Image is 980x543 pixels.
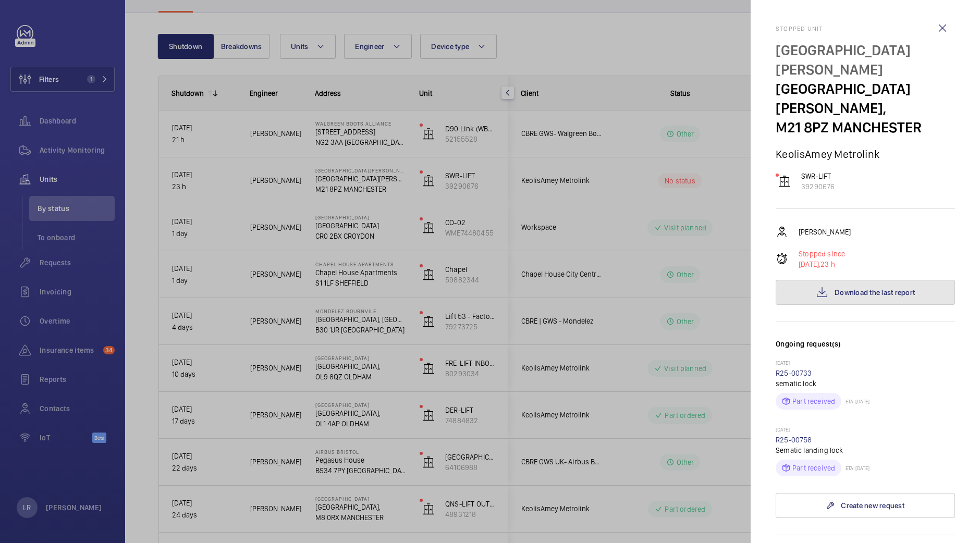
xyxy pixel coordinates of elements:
p: 39290676 [801,181,835,192]
p: KeolisAmey Metrolink [776,147,955,161]
h3: Ongoing request(s) [776,339,955,360]
a: R25-00733 [776,369,812,377]
p: Part received [792,463,835,473]
p: [GEOGRAPHIC_DATA][PERSON_NAME], [776,79,955,118]
p: [DATE] [776,426,955,435]
p: ETA: [DATE] [841,398,869,404]
img: elevator.svg [778,175,791,188]
button: Download the last report [776,280,955,305]
p: sematic lock [776,378,955,389]
p: Part received [792,396,835,406]
p: Stopped since [799,249,845,259]
h2: Stopped unit [776,25,955,32]
p: 23 h [799,259,845,269]
p: M21 8PZ MANCHESTER [776,118,955,137]
span: Download the last report [835,288,915,297]
span: [DATE], [799,260,820,268]
a: Create new request [776,493,955,518]
p: SWR-LIFT [801,171,835,181]
p: [DATE] [776,360,955,368]
a: R25-00758 [776,436,812,444]
p: Sematic landing lock [776,445,955,455]
p: [PERSON_NAME] [799,227,851,237]
p: [GEOGRAPHIC_DATA][PERSON_NAME] [776,41,955,79]
p: ETA: [DATE] [841,465,869,471]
